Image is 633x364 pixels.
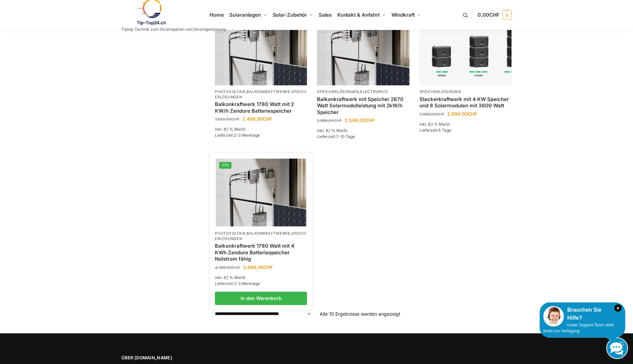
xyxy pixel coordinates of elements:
[317,128,409,134] p: inkl. 8,1 % MwSt.
[419,121,512,127] p: inkl. 8,1 % MwSt.
[614,304,622,312] i: Schließen
[543,323,614,333] span: Unser Support-Team steht Ihnen zur Verfügung
[503,10,512,20] span: 0
[215,117,240,122] bdi: 3.100,00
[243,264,273,270] bdi: 3.899,00
[247,231,290,236] a: Balkonkraftwerke
[234,281,260,286] span: 2-3 Werktage
[317,16,409,85] a: -13%Balkonkraftwerk mit Speicher 2670 Watt Solarmodulleistung mit 2kW/h Speicher
[215,231,245,236] a: Photovoltaik
[478,12,499,18] span: 0,00
[317,134,355,139] span: Lieferzeit:
[317,118,342,123] bdi: 2.999,00
[215,126,307,132] p: inkl. 8,1 % MwSt.
[231,117,240,122] span: CHF
[320,310,400,317] p: Alle 10 Ergebnisse werden angezeigt
[273,12,307,18] span: Solar-Zubehör
[264,264,273,270] span: CHF
[419,96,512,109] a: Steckerkraftwerk mit 4 KW Speicher und 8 Solarmodulen mit 3600 Watt
[489,12,500,18] span: CHF
[232,265,240,270] span: CHF
[317,89,359,94] a: Speicherlösungen
[345,117,375,123] bdi: 2.599,00
[215,275,307,281] p: inkl. 8,1 % MwSt.
[234,133,260,138] span: 2-3 Werktage
[215,101,307,114] a: Balkonkraftwerk 1780 Watt mit 2 KW/h Zendure Batteriespeicher
[419,128,451,133] span: Lieferzeit:
[215,292,307,305] a: In den Warenkorb legen: „Balkonkraftwerk 1780 Watt mit 4 KWh Zendure Batteriespeicher Notstrom fä...
[317,89,409,94] p: ,
[391,12,415,18] span: Windkraft
[478,5,512,25] a: 0,00CHF 0
[215,16,307,85] a: -19%Zendure-solar-flow-Batteriespeicher für Balkonkraftwerke
[215,89,245,94] a: Photovoltaik
[334,118,342,123] span: CHF
[242,116,272,122] bdi: 2.499,00
[438,128,451,133] span: 5 Tage
[543,306,564,327] img: Customer service
[247,89,290,94] a: Balkonkraftwerke
[121,27,226,31] p: Tiptop Technik zum Stromsparen und Stromgewinnung
[360,89,388,94] a: Electronics
[215,281,260,286] span: Lieferzeit:
[215,243,307,262] a: Balkonkraftwerk 1780 Watt mit 4 KWh Zendure Batteriespeicher Notstrom fähig
[229,12,261,18] span: Solaranlagen
[365,117,375,123] span: CHF
[215,16,307,85] img: Zendure-solar-flow-Batteriespeicher für Balkonkraftwerke
[317,16,409,85] img: Balkonkraftwerk mit Speicher 2670 Watt Solarmodulleistung mit 2kW/h Speicher
[216,159,306,226] img: Zendure-solar-flow-Batteriespeicher für Balkonkraftwerke
[468,111,477,117] span: CHF
[215,89,307,100] p: , ,
[216,159,306,226] a: -11%Zendure-solar-flow-Batteriespeicher für Balkonkraftwerke
[436,112,444,117] span: CHF
[337,12,380,18] span: Kontakt & Anfahrt
[419,89,461,94] a: Speicherlösungen
[419,112,444,117] bdi: 3.999,00
[215,310,312,317] select: Shop-Reihenfolge
[215,265,240,270] bdi: 4.399,00
[215,89,306,99] a: Speicherlösungen
[419,16,512,85] img: Steckerkraftwerk mit 4 KW Speicher und 8 Solarmodulen mit 3600 Watt
[263,116,272,122] span: CHF
[336,134,355,139] span: 7-10 Tage
[215,231,307,241] p: , ,
[543,306,622,322] div: Brauchen Sie Hilfe?
[317,96,409,116] a: Balkonkraftwerk mit Speicher 2670 Watt Solarmodulleistung mit 2kW/h Speicher
[419,16,512,85] a: -25%Steckerkraftwerk mit 4 KW Speicher und 8 Solarmodulen mit 3600 Watt
[447,111,477,117] bdi: 2.999,00
[121,355,310,361] span: Über [DOMAIN_NAME]
[215,133,260,138] span: Lieferzeit:
[319,12,332,18] span: Sales
[215,231,306,241] a: Speicherlösungen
